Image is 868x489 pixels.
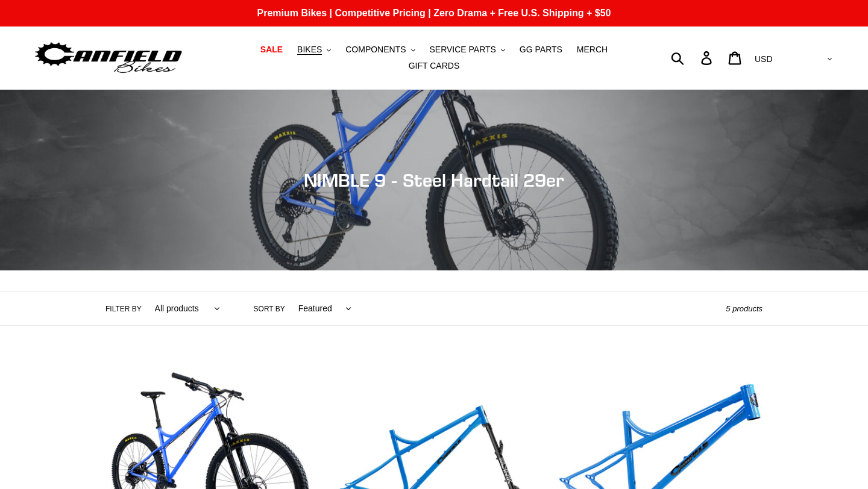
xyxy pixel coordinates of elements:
span: MERCH [577,45,608,55]
span: SERVICE PARTS [429,45,495,55]
label: Filter by [105,304,142,314]
span: GIFT CARDS [409,61,460,71]
span: 5 products [726,304,763,313]
label: Sort by [254,304,285,314]
a: MERCH [571,42,614,58]
a: GIFT CARDS [403,58,466,74]
span: NIMBLE 9 - Steel Hardtail 29er [304,169,564,191]
span: COMPONENTS [345,45,406,55]
a: GG PARTS [514,42,568,58]
img: Canfield Bikes [33,39,184,77]
button: SERVICE PARTS [423,42,511,58]
span: SALE [260,45,283,55]
input: Search [678,45,708,71]
button: BIKES [291,42,337,58]
span: GG PARTS [520,45,562,55]
button: COMPONENTS [339,42,421,58]
span: BIKES [297,45,322,55]
a: SALE [254,42,289,58]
